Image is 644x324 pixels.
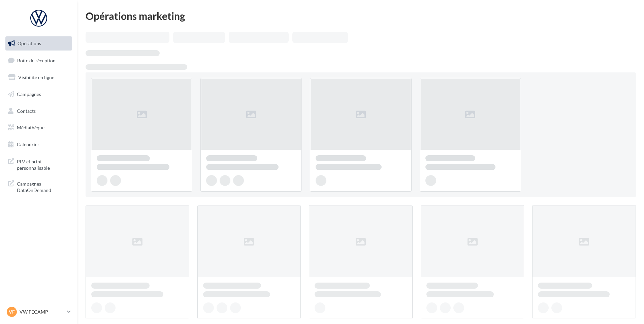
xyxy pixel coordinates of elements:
span: Boîte de réception [17,57,56,63]
a: VF VW FECAMP [5,305,72,318]
a: Contacts [4,104,73,118]
a: Boîte de réception [4,53,73,68]
span: Contacts [17,108,36,114]
a: PLV et print personnalisable [4,154,73,174]
a: Visibilité en ligne [4,70,73,85]
span: VF [9,309,15,315]
span: Campagnes [17,91,41,97]
span: PLV et print personnalisable [17,157,69,171]
div: Opérations marketing [86,11,636,21]
a: Calendrier [4,137,73,152]
a: Opérations [4,36,73,51]
span: Calendrier [17,141,39,147]
span: Médiathèque [17,125,44,130]
span: Opérations [18,40,41,46]
a: Campagnes DataOnDemand [4,176,73,196]
a: Médiathèque [4,121,73,135]
span: Campagnes DataOnDemand [17,179,69,194]
a: Campagnes [4,87,73,101]
span: Visibilité en ligne [18,74,54,80]
p: VW FECAMP [20,309,64,315]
